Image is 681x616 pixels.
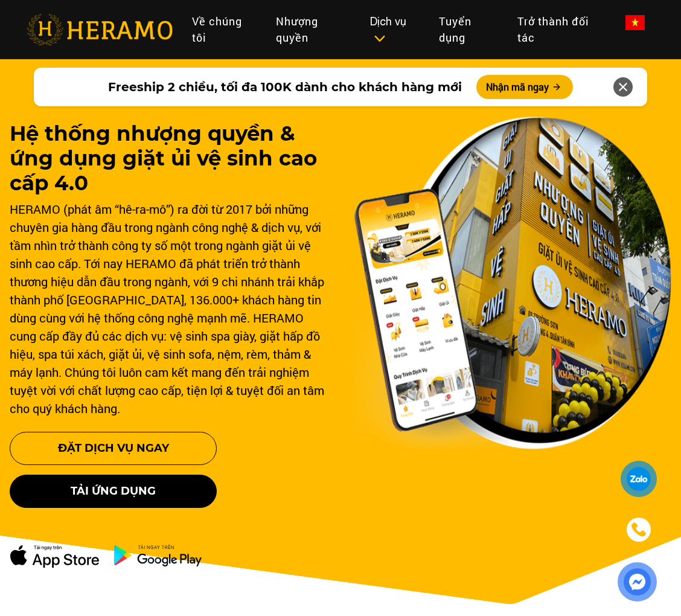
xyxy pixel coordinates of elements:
[373,33,386,45] img: subToggleIcon
[10,200,327,417] div: HERAMO (phát âm “hê-ra-mô”) ra đời từ 2017 bởi những chuyên gia hàng đầu trong ngành công nghệ & ...
[27,14,173,45] img: heramo-logo.png
[10,544,99,568] img: apple-dowload
[354,117,671,450] img: banner
[10,475,217,508] button: Tải ứng dụng
[113,544,203,566] img: ch-dowload
[508,8,616,51] a: Trở thành đối tác
[625,15,645,30] img: vn-flag.png
[429,8,508,51] a: Tuyển dụng
[10,121,327,195] h1: Hệ thống nhượng quyền & ứng dụng giặt ủi vệ sinh cao cấp 4.0
[182,8,266,51] a: Về chúng tôi
[10,432,217,465] button: Đặt Dịch Vụ Ngay
[622,513,655,546] a: phone-icon
[266,8,360,51] a: Nhượng quyền
[108,78,462,96] span: Freeship 2 chiều, tối đa 100K dành cho khách hàng mới
[630,521,647,538] img: phone-icon
[476,75,573,99] button: Nhận mã ngay
[370,13,420,46] div: Dịch vụ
